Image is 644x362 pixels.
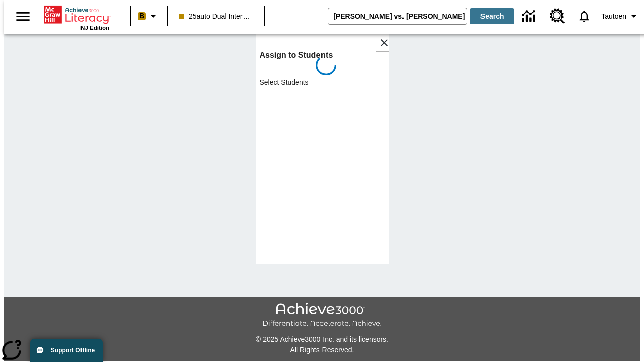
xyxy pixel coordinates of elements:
input: search field [328,8,467,24]
span: Support Offline [51,347,95,354]
button: Profile/Settings [597,7,644,25]
span: 25auto Dual International [179,11,253,22]
button: Support Offline [30,339,103,362]
p: Select Students [260,77,393,87]
a: Notifications [571,3,597,29]
button: Close [376,34,393,51]
div: Home [44,4,109,31]
a: Data Center [516,3,544,30]
button: Boost Class color is peach. Change class color [134,7,164,25]
span: NJ Edition [80,25,109,31]
img: Achieve3000 Differentiate Accelerate Achieve [262,303,382,328]
button: Search [470,8,514,24]
span: B [139,10,144,22]
a: Resource Center, Will open in new tab [544,3,571,30]
button: Open side menu [8,2,38,31]
a: Home [44,5,109,25]
span: Tautoen [601,11,626,22]
h6: Assign to Students [260,48,393,62]
div: lesson details [256,30,389,264]
p: © 2025 Achieve3000 Inc. and its licensors. [4,334,640,345]
p: All Rights Reserved. [4,345,640,355]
